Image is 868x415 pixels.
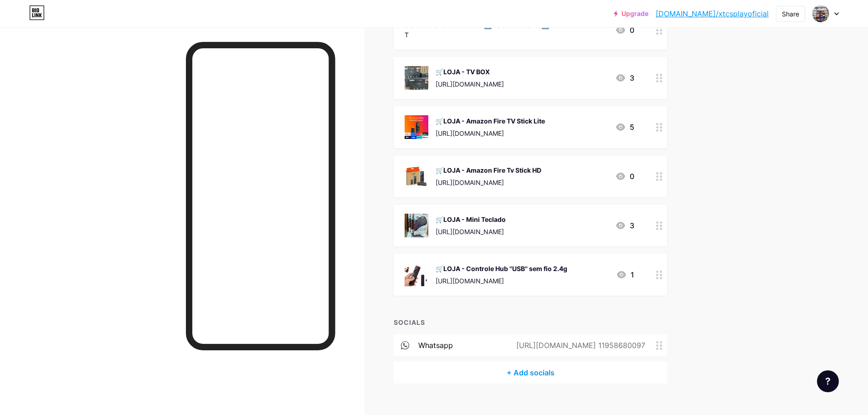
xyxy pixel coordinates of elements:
div: 0 [615,171,634,182]
img: 🛒LOJA - Amazon Fire TV Stick Lite [405,115,428,139]
a: Upgrade [614,10,648,17]
div: 0 [615,25,634,36]
div: 1 [616,269,634,280]
div: 3 [615,72,634,83]
div: Share [782,9,799,19]
div: [URL][DOMAIN_NAME] [436,128,545,138]
div: whatsapp [418,340,453,351]
img: 🛒LOJA - Mini Teclado [405,214,428,237]
img: 🛒LOJA - TV BOX [405,66,428,90]
div: 🛒LOJA - Amazon Fire TV Stick Lite [436,116,545,126]
div: 3 [615,220,634,231]
div: T [405,30,549,40]
img: 🛒LOJA - Amazon Fire Tv Stick HD [405,164,428,188]
div: [URL][DOMAIN_NAME] [436,227,506,236]
div: SOCIALS [394,318,667,327]
div: + Add socials [394,362,667,384]
div: [URL][DOMAIN_NAME] [436,178,541,187]
img: xtcsplayoficial [812,5,829,22]
div: 🛒LOJA - Amazon Fire Tv Stick HD [436,165,541,175]
img: 🛒LOJA - Controle Hub ''USB'' sem fio 2.4g [405,263,428,287]
div: 🛒LOJA - Controle Hub ''USB'' sem fio 2.4g [436,264,567,273]
div: 🛒LOJA - Mini Teclado [436,215,506,224]
div: 🛒LOJA - TV BOX [436,67,504,77]
div: [URL][DOMAIN_NAME] [436,79,504,89]
a: [DOMAIN_NAME]/xtcsplayoficial [656,8,769,19]
div: [URL][DOMAIN_NAME] [436,276,567,286]
div: 5 [615,122,634,133]
div: [URL][DOMAIN_NAME] 11958680097 [502,340,656,351]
